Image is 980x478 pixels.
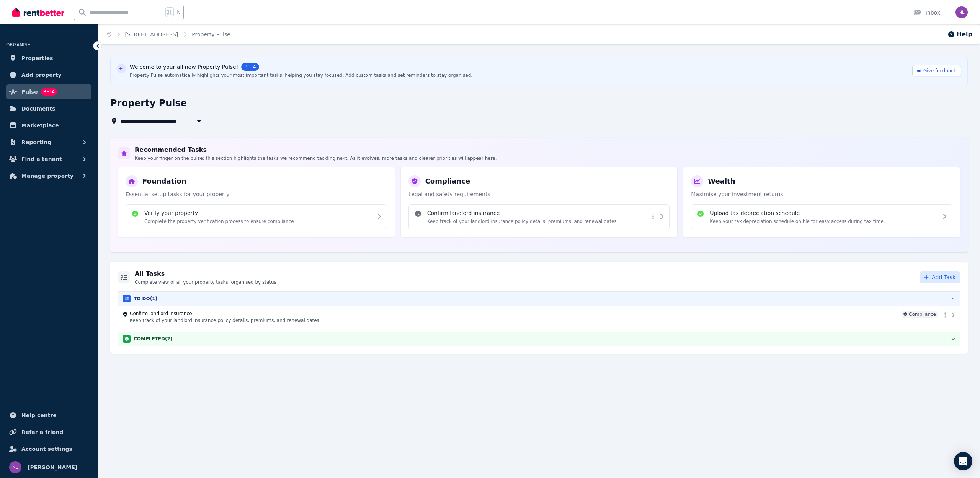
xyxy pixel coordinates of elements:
p: Keep track of your landlord insurance policy details, premiums, and renewal dates. [427,218,618,224]
h4: Confirm landlord insurance [130,311,898,317]
button: Manage property [6,168,91,184]
span: Properties [21,54,53,63]
button: TO DO(1) [118,292,960,306]
button: Reporting [6,135,91,150]
a: Account settings [6,441,91,457]
h4: Verify your property [144,209,294,217]
span: Add property [21,70,62,80]
div: Inbox [913,9,940,16]
span: Compliance [901,311,938,318]
a: Add property [6,67,91,83]
div: Open Intercom Messenger [954,452,972,470]
h3: Compliance [425,176,470,187]
p: Essential setup tasks for your property [126,190,387,198]
h4: Confirm landlord insurance [427,209,618,217]
a: [STREET_ADDRESS] [125,31,178,37]
h3: Wealth [708,176,735,187]
h2: All Tasks [135,269,276,278]
p: Legal and safety requirements [408,190,670,198]
p: Complete the property verification process to ensure compliance [144,218,294,224]
span: Manage property [21,171,73,180]
span: BETA [241,63,259,71]
a: Properties [6,50,91,66]
a: Documents [6,101,91,116]
div: Verify your propertyComplete the property verification process to ensure compliance [126,204,387,229]
button: COMPLETED(2) [118,332,960,346]
div: Confirm landlord insuranceKeep track of your landlord insurance policy details, premiums, and ren... [408,204,670,229]
p: Complete view of all your property tasks, organised by status [135,279,276,285]
img: Nadia Lobova [955,6,968,18]
p: Keep your finger on the pulse: this section highlights the tasks we recommend tackling next. As i... [135,155,497,161]
p: Keep track of your landlord insurance policy details, premiums, and renewal dates. [130,317,898,324]
h1: Property Pulse [110,97,187,109]
a: Refer a friend [6,424,91,440]
span: Give feedback [923,68,956,74]
span: Find a tenant [21,154,62,164]
a: Property Pulse [192,31,230,37]
button: Help [947,30,972,39]
nav: Breadcrumb [98,24,240,44]
span: [PERSON_NAME] [28,463,77,472]
img: RentBetter [12,7,64,18]
p: Keep your tax depreciation schedule on file for easy access during tax time. [710,218,885,224]
h4: Upload tax depreciation schedule [710,209,885,217]
a: Give feedback [912,65,961,76]
p: Maximise your investment returns [691,190,952,198]
div: Upload tax depreciation scheduleKeep your tax depreciation schedule on file for easy access durin... [691,204,952,229]
span: Marketplace [21,121,59,130]
div: Property Pulse automatically highlights your most important tasks, helping you stay focused. Add ... [130,72,472,78]
img: Nadia Lobova [9,461,21,473]
span: Add Task [932,273,955,281]
span: Pulse [21,87,38,96]
h3: TO DO ( 1 ) [134,296,157,302]
span: BETA [41,88,57,96]
button: Find a tenant [6,151,91,167]
span: Refer a friend [21,428,63,437]
span: Documents [21,104,56,113]
span: Help centre [21,411,57,420]
h3: Foundation [142,176,186,187]
span: k [177,9,180,15]
a: Help centre [6,408,91,423]
span: Reporting [21,138,51,147]
button: More options [649,212,657,221]
a: PulseBETA [6,84,91,99]
button: Add Task [920,271,960,283]
h2: Recommended Tasks [135,145,497,154]
a: Marketplace [6,118,91,133]
span: Welcome to your all new Property Pulse! [130,63,238,71]
span: Account settings [21,444,72,454]
span: ORGANISE [6,42,30,47]
button: More options [941,311,949,320]
h3: COMPLETED ( 2 ) [134,336,172,342]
